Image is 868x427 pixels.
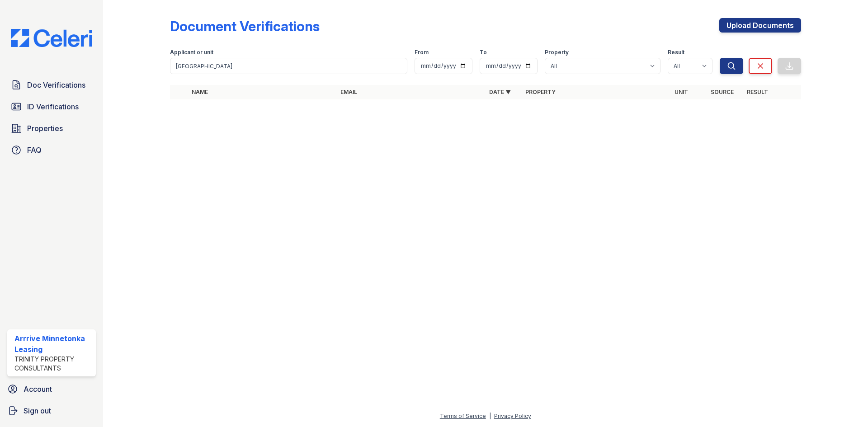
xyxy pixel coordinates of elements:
[24,405,51,416] span: Sign out
[170,58,407,74] input: Search by name, email, or unit number
[7,98,96,116] a: ID Verifications
[494,413,531,419] a: Privacy Policy
[4,402,99,420] a: Sign out
[27,101,79,112] span: ID Verifications
[489,89,511,95] a: Date ▼
[440,413,486,419] a: Terms of Service
[7,141,96,159] a: FAQ
[480,49,487,56] label: To
[525,89,556,95] a: Property
[170,49,213,56] label: Applicant or unit
[747,89,768,95] a: Result
[415,49,429,56] label: From
[7,76,96,94] a: Doc Verifications
[4,29,99,47] img: CE_Logo_Blue-a8612792a0a2168367f1c8372b55b34899dd931a85d93a1a3d3e32e68fde9ad4.png
[4,380,99,398] a: Account
[14,333,92,355] div: Arrrive Minnetonka Leasing
[27,80,85,90] span: Doc Verifications
[24,384,52,394] span: Account
[340,89,357,95] a: Email
[711,89,734,95] a: Source
[668,49,684,56] label: Result
[170,18,320,34] div: Document Verifications
[27,145,42,155] span: FAQ
[192,89,208,95] a: Name
[489,413,491,419] div: |
[14,355,92,373] div: Trinity Property Consultants
[7,119,96,137] a: Properties
[719,18,801,33] a: Upload Documents
[27,123,63,134] span: Properties
[545,49,569,56] label: Property
[675,89,688,95] a: Unit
